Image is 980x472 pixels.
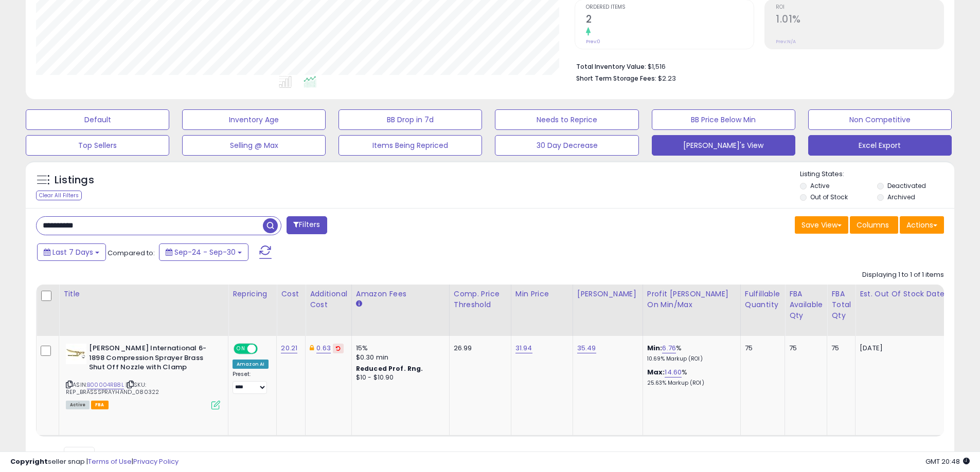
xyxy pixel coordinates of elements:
[495,135,638,156] button: 30 Day Decrease
[647,380,733,387] p: 25.63% Markup (ROI)
[26,109,169,130] button: Default
[643,285,740,336] th: The percentage added to the cost of goods (COGS) that forms the calculator for Min & Max prices.
[647,368,733,387] div: %
[356,353,441,362] div: $0.30 min
[356,364,423,373] b: Reduced Prof. Rng.
[174,247,236,257] span: Sep-24 - Sep-30
[37,243,106,261] button: Last 7 Days
[55,173,94,187] h5: Listings
[900,216,944,234] button: Actions
[87,381,124,389] a: B00004RB8L
[745,289,780,310] div: Fulfillable Quantity
[647,289,736,310] div: Profit [PERSON_NAME] on Min/Max
[647,367,665,377] b: Max:
[577,289,638,299] div: [PERSON_NAME]
[63,289,224,299] div: Title
[887,181,926,190] label: Deactivated
[66,344,86,364] img: 31v+sc1KlkL._SL40_.jpg
[454,344,503,353] div: 26.99
[182,135,326,156] button: Selling @ Max
[26,135,169,156] button: Top Sellers
[576,74,656,83] b: Short Term Storage Fees:
[647,355,733,363] p: 10.69% Markup (ROI)
[860,344,950,353] p: [DATE]
[831,344,847,353] div: 75
[515,343,532,353] a: 31.94
[338,109,482,130] button: BB Drop in 7d
[356,289,445,299] div: Amazon Fees
[235,345,247,353] span: ON
[808,135,952,156] button: Excel Export
[586,5,754,10] span: Ordered Items
[576,60,936,72] li: $1,516
[857,220,889,230] span: Columns
[66,381,159,396] span: | SKU: REP_BRASSSPRAYHAND_080322
[66,401,90,409] span: All listings currently available for purchase on Amazon
[887,193,915,201] label: Archived
[310,289,347,310] div: Additional Cost
[10,457,179,467] div: seller snap | |
[515,289,568,299] div: Min Price
[281,343,297,353] a: 20.21
[182,109,326,130] button: Inventory Age
[789,344,819,353] div: 75
[89,344,214,375] b: [PERSON_NAME] International 6-1898 Compression Sprayer Brass Shut Off Nozzle with Clamp
[233,289,272,299] div: Repricing
[776,5,943,10] span: ROI
[108,248,155,258] span: Compared to:
[647,344,733,363] div: %
[133,457,179,466] a: Privacy Policy
[10,457,48,466] strong: Copyright
[66,344,220,408] div: ASIN:
[316,343,331,353] a: 0.63
[665,367,682,377] a: 14.60
[800,169,954,179] p: Listing States:
[850,216,898,234] button: Columns
[776,13,943,27] h2: 1.01%
[652,109,795,130] button: BB Price Below Min
[233,360,269,369] div: Amazon AI
[356,373,441,382] div: $10 - $10.90
[810,181,829,190] label: Active
[658,73,676,83] span: $2.23
[91,401,109,409] span: FBA
[495,109,638,130] button: Needs to Reprice
[577,343,596,353] a: 35.49
[287,216,327,234] button: Filters
[454,289,507,310] div: Comp. Price Threshold
[52,247,93,257] span: Last 7 Days
[925,457,970,466] span: 2025-10-8 20:48 GMT
[789,289,823,321] div: FBA Available Qty
[586,13,754,27] h2: 2
[159,243,248,261] button: Sep-24 - Sep-30
[356,299,362,309] small: Amazon Fees.
[356,344,441,353] div: 15%
[652,135,795,156] button: [PERSON_NAME]'s View
[88,457,132,466] a: Terms of Use
[810,193,848,201] label: Out of Stock
[233,371,269,394] div: Preset:
[860,289,953,299] div: Est. Out Of Stock Date
[281,289,301,299] div: Cost
[662,343,676,353] a: 6.76
[44,450,118,460] span: Show: entries
[831,289,851,321] div: FBA Total Qty
[776,39,796,45] small: Prev: N/A
[256,345,273,353] span: OFF
[647,343,663,353] b: Min:
[586,39,600,45] small: Prev: 0
[745,344,777,353] div: 75
[338,135,482,156] button: Items Being Repriced
[576,62,646,71] b: Total Inventory Value:
[36,191,82,200] div: Clear All Filters
[808,109,952,130] button: Non Competitive
[795,216,848,234] button: Save View
[862,270,944,280] div: Displaying 1 to 1 of 1 items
